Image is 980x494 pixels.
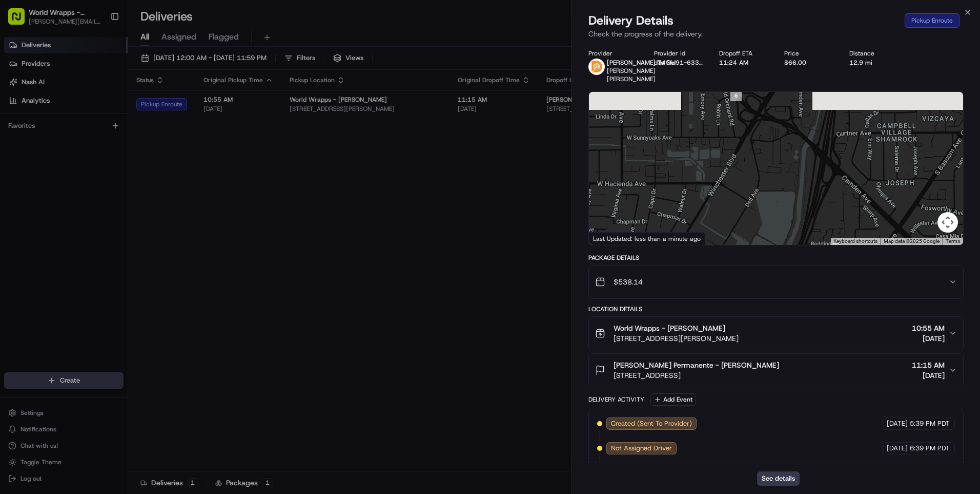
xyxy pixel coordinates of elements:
[887,419,908,428] span: [DATE]
[83,145,169,163] a: 💻API Documentation
[607,67,656,83] span: [PERSON_NAME] [PERSON_NAME]
[10,41,187,58] p: Welcome 👋
[650,393,696,406] button: Add Event
[589,354,963,387] button: [PERSON_NAME] Permanente - [PERSON_NAME][STREET_ADDRESS]11:15 AM[DATE]
[27,66,169,77] input: Clear
[102,174,124,182] span: Pylon
[589,317,963,350] button: World Wrapps - [PERSON_NAME][STREET_ADDRESS][PERSON_NAME]10:55 AM[DATE]
[10,98,29,117] img: 1736555255976-a54dd68f-1ca7-489b-9aae-adbdc363a1c4
[611,444,672,453] span: Not Assigned Driver
[87,150,95,158] div: 💻
[614,360,779,370] span: [PERSON_NAME] Permanente - [PERSON_NAME]
[588,395,644,404] div: Delivery Activity
[588,254,964,262] div: Package Details
[784,59,833,67] div: $66.00
[654,59,703,67] button: d345fd91-6338-94a1-beca-7c1e3e743f81
[910,419,950,428] span: 5:39 PM PDT
[588,59,605,75] img: ddtg_logo_v2.png
[588,305,964,313] div: Location Details
[6,145,83,163] a: 📗Knowledge Base
[614,333,739,344] span: [STREET_ADDRESS][PERSON_NAME]
[912,360,945,370] span: 11:15 AM
[912,333,945,344] span: [DATE]
[849,49,898,58] div: Distance
[588,49,637,58] div: Provider
[10,150,18,158] div: 📗
[607,59,675,67] span: [PERSON_NAME] To Go
[10,10,31,31] img: Nash
[937,212,958,233] button: Map camera controls
[589,232,705,245] div: Last Updated: less than a minute ago
[654,49,703,58] div: Provider Id
[912,370,945,381] span: [DATE]
[591,232,625,245] a: Open this area in Google Maps (opens a new window)
[887,444,908,453] span: [DATE]
[614,323,725,333] span: World Wrapps - [PERSON_NAME]
[588,12,673,29] span: Delivery Details
[849,59,898,67] div: 12.9 mi
[591,232,625,245] img: Google
[97,149,165,159] span: API Documentation
[884,238,940,244] span: Map data ©2025 Google
[21,149,78,159] span: Knowledge Base
[589,265,963,298] button: $538.14
[35,98,168,108] div: Start new chat
[910,444,950,453] span: 6:39 PM PDT
[614,277,643,287] span: $538.14
[614,370,779,381] span: [STREET_ADDRESS]
[719,49,768,58] div: Dropoff ETA
[611,419,692,428] span: Created (Sent To Provider)
[588,29,964,39] p: Check the progress of the delivery.
[784,49,833,58] div: Price
[946,238,960,244] a: Terms
[833,238,877,245] button: Keyboard shortcuts
[912,323,945,333] span: 10:55 AM
[72,174,124,182] a: Powered byPylon
[35,108,130,117] div: We're available if you need us!
[757,471,800,486] button: See details
[719,59,768,67] div: 11:24 AM
[174,101,187,113] button: Start new chat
